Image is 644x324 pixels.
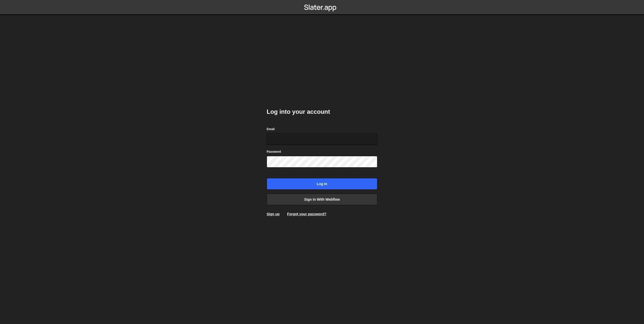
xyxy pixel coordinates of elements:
[267,108,377,116] h2: Log into your account
[267,194,377,205] a: Sign in with Webflow
[267,178,377,190] input: Log in
[267,127,275,132] label: Email
[267,212,279,216] a: Sign up
[287,212,326,216] a: Forgot your password?
[267,149,281,154] label: Password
